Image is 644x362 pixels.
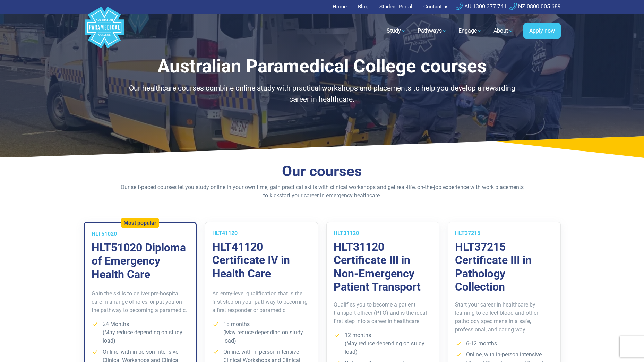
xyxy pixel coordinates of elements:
h3: HLT51020 Diploma of Emergency Health Care [92,241,189,281]
p: Start your career in healthcare by learning to collect blood and other pathology specimens in a s... [455,301,553,334]
span: HLT31120 [334,230,359,236]
p: Gain the skills to deliver pre-hospital care in a range of roles, or put you on the pathway to be... [92,290,189,314]
p: An entry-level qualification that is the first step on your pathway to becoming a first responder... [212,290,311,314]
a: Engage [454,21,487,41]
a: Study [383,21,411,41]
h5: Most popular [123,219,156,226]
p: Qualifies you to become a patient transport officer (PTO) and is the ideal first step into a care... [334,301,432,326]
a: Pathways [413,21,452,41]
h3: HLT31120 Certificate III in Non-Emergency Patient Transport [334,240,432,294]
span: HLT41120 [212,230,238,236]
span: HLT51020 [92,231,117,237]
a: NZ 0800 005 689 [509,3,561,10]
li: 18 months (May reduce depending on study load) [212,320,311,345]
a: AU 1300 377 741 [456,3,507,10]
a: Australian Paramedical College [84,14,125,49]
li: 6-12 months [455,339,553,348]
p: Our healthcare courses combine online study with practical workshops and placements to help you d... [119,83,525,105]
h2: Our courses [119,163,525,180]
p: Our self-paced courses let you study online in your own time, gain practical skills with clinical... [119,183,525,200]
li: 12 months (May reduce depending on study load) [334,331,432,356]
h1: Australian Paramedical College courses [119,55,525,77]
h3: HLT41120 Certificate IV in Health Care [212,240,311,280]
h3: HLT37215 Certificate III in Pathology Collection [455,240,553,294]
li: 24 Months (May reduce depending on study load) [92,320,189,345]
a: About [489,21,518,41]
span: HLT37215 [455,230,480,236]
a: Apply now [523,23,561,39]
